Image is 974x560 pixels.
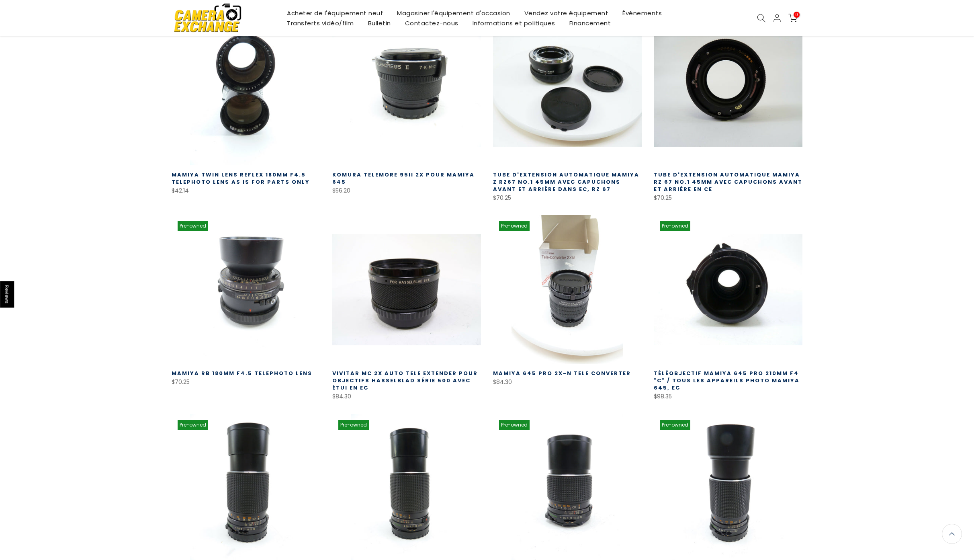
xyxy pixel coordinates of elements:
[172,171,310,186] a: Mamiya Twin Lens Reflex 180MM f4.5 Telephoto Lens AS IS for PARTS ONLY
[616,8,669,18] a: Événements
[280,18,361,28] a: Transferts vidéo/film
[654,392,802,402] div: $98.35
[493,193,642,203] div: $70.25
[493,171,639,193] a: Tube d'extension automatique Mamiya Z RZ67 No.1 45MM avec capuchons avant et arrière dans EC, RZ 67
[562,18,618,28] a: Financement
[517,8,616,18] a: Vendez votre équipement
[465,18,562,28] a: Informations et politiques
[361,18,398,28] a: Bulletin
[788,14,797,23] a: 0
[332,369,478,392] a: Vivitar MC 2X Auto Tele Extender pour objectifs Hasselblad série 500 avec étui en EC
[332,392,481,402] div: $84.30
[172,369,312,377] a: Mamiya RB 180MM F4.5 Telephoto Lens
[493,369,631,377] a: Mamiya 645 Pro 2X-N Tele Converter
[654,171,802,193] a: Tube d'extension automatique Mamiya RZ 67 No.1 45MM avec capuchons avant et arrière en CE
[398,18,465,28] a: Contactez-nous
[942,524,962,544] a: Retour au sommet
[794,12,800,18] span: 0
[654,193,802,203] div: $70.25
[280,8,390,18] a: Acheter de l'équipement neuf
[390,8,518,18] a: Magasiner l'équipement d'occasion
[332,186,481,196] div: $56.20
[493,377,642,387] div: $84.30
[332,171,475,186] a: Komura Telemore 95II 2X pour Mamiya 645
[654,369,800,392] a: Téléobjectif Mamiya 645 Pro 210MM F4 "C" / tous les appareils photo Mamiya 645, EC
[172,377,320,387] div: $70.25
[172,186,320,196] div: $42.14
